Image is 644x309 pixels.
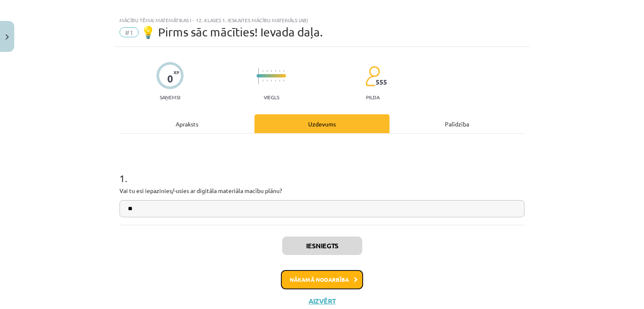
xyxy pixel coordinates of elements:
[306,297,338,305] button: Aizvērt
[119,158,525,184] h1: 1 .
[282,237,362,255] button: Iesniegts
[281,270,363,289] button: Nākamā nodarbība
[279,80,280,82] img: icon-short-line-57e1e144782c952c97e751825c79c345078a6d821885a25fce030b3d8c18986b.svg
[275,80,276,82] img: icon-short-line-57e1e144782c952c97e751825c79c345078a6d821885a25fce030b3d8c18986b.svg
[5,34,9,40] img: icon-close-lesson-0947bae3869378f0d4975bcd49f059093ad1ed9edebbc8119c70593378902aed.svg
[267,80,267,82] img: icon-short-line-57e1e144782c952c97e751825c79c345078a6d821885a25fce030b3d8c18986b.svg
[271,80,272,82] img: icon-short-line-57e1e144782c952c97e751825c79c345078a6d821885a25fce030b3d8c18986b.svg
[376,78,387,86] span: 555
[167,73,173,85] div: 0
[366,94,379,100] p: pilda
[271,70,272,72] img: icon-short-line-57e1e144782c952c97e751825c79c345078a6d821885a25fce030b3d8c18986b.svg
[262,80,263,82] img: icon-short-line-57e1e144782c952c97e751825c79c345078a6d821885a25fce030b3d8c18986b.svg
[258,68,259,84] img: icon-long-line-d9ea69661e0d244f92f715978eff75569469978d946b2353a9bb055b3ed8787d.svg
[119,27,139,37] span: #1
[119,17,525,23] div: Mācību tēma: Matemātikas i - 12. klases 1. ieskaites mācību materiāls (ab)
[275,70,276,72] img: icon-short-line-57e1e144782c952c97e751825c79c345078a6d821885a25fce030b3d8c18986b.svg
[119,114,254,133] div: Apraksts
[264,94,279,100] p: Viegls
[390,114,525,133] div: Palīdzība
[141,25,323,39] span: 💡 Pirms sāc mācīties! Ievada daļa.
[156,94,184,100] p: Saņemsi
[174,70,179,75] span: XP
[262,70,263,72] img: icon-short-line-57e1e144782c952c97e751825c79c345078a6d821885a25fce030b3d8c18986b.svg
[283,80,284,82] img: icon-short-line-57e1e144782c952c97e751825c79c345078a6d821885a25fce030b3d8c18986b.svg
[365,66,380,87] img: students-c634bb4e5e11cddfef0936a35e636f08e4e9abd3cc4e673bd6f9a4125e45ecb1.svg
[283,70,284,72] img: icon-short-line-57e1e144782c952c97e751825c79c345078a6d821885a25fce030b3d8c18986b.svg
[279,70,280,72] img: icon-short-line-57e1e144782c952c97e751825c79c345078a6d821885a25fce030b3d8c18986b.svg
[254,114,390,133] div: Uzdevums
[119,186,525,195] p: Vai tu esi iepazinies/-usies ar digitāla materiāla macību plānu?
[267,70,267,72] img: icon-short-line-57e1e144782c952c97e751825c79c345078a6d821885a25fce030b3d8c18986b.svg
